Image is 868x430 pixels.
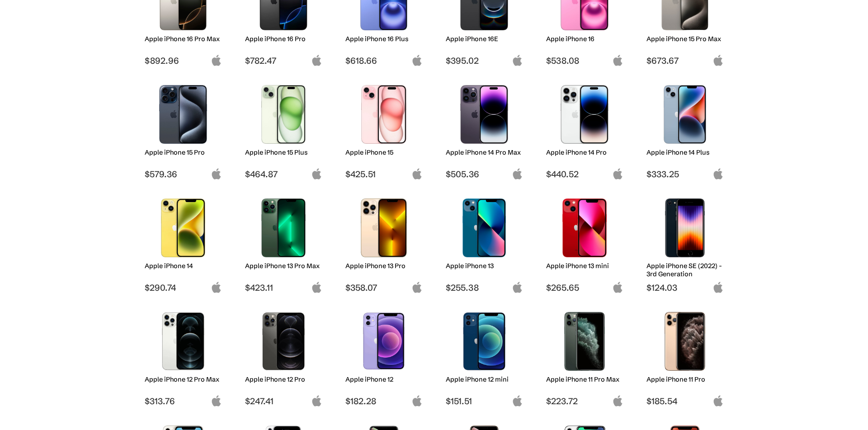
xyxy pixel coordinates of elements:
h2: Apple iPhone 16 Pro [245,35,322,43]
img: iPhone 12 mini [453,312,516,371]
img: iPhone 13 mini [553,198,617,257]
img: apple-logo [211,282,222,293]
img: iPhone 15 Plus [252,85,316,144]
h2: Apple iPhone 16 Pro Max [145,35,222,43]
img: apple-logo [612,55,623,66]
a: iPhone 13 Pro Apple iPhone 13 Pro $358.07 apple-logo [341,194,427,293]
a: iPhone 11 Pro Max Apple iPhone 11 Pro Max $223.72 apple-logo [542,307,627,406]
img: iPhone 14 Plus [653,85,717,144]
img: iPhone 15 [352,85,416,144]
span: $290.74 [145,282,222,293]
span: $265.65 [546,282,623,293]
h2: Apple iPhone 12 [345,375,423,383]
span: $464.87 [245,169,322,180]
span: $440.52 [546,169,623,180]
a: iPhone 13 Apple iPhone 13 $255.38 apple-logo [441,194,527,293]
h2: Apple iPhone 16E [446,35,523,43]
a: iPhone 15 Pro Apple iPhone 15 Pro $579.36 apple-logo [140,80,226,180]
a: iPhone 14 Apple iPhone 14 $290.74 apple-logo [140,194,226,293]
h2: Apple iPhone 13 [446,262,523,270]
h2: Apple iPhone 11 Pro [646,375,724,383]
img: apple-logo [712,55,724,66]
img: apple-logo [411,168,423,180]
h2: Apple iPhone 12 Pro Max [145,375,222,383]
h2: Apple iPhone 16 [546,35,623,43]
h2: Apple iPhone 15 Plus [245,148,322,156]
a: iPhone 15 Plus Apple iPhone 15 Plus $464.87 apple-logo [241,80,326,180]
h2: Apple iPhone 15 Pro [145,148,222,156]
span: $423.11 [245,282,322,293]
h2: Apple iPhone 16 Plus [345,35,423,43]
img: apple-logo [612,282,623,293]
span: $425.51 [345,169,423,180]
h2: Apple iPhone SE (2022) - 3rd Generation [646,262,724,278]
a: iPhone 12 Pro Max Apple iPhone 12 Pro Max $313.76 apple-logo [140,307,226,406]
span: $185.54 [646,396,724,406]
span: $618.66 [345,55,423,66]
img: apple-logo [512,168,523,180]
img: iPhone 14 [151,198,215,257]
img: apple-logo [712,282,724,293]
img: iPhone 12 [352,312,416,371]
img: iPhone 14 Pro [553,85,617,144]
img: iPhone 13 Pro [352,198,416,257]
a: iPhone 12 Pro Apple iPhone 12 Pro $247.41 apple-logo [241,307,326,406]
img: apple-logo [712,395,724,406]
img: iPhone 14 Pro Max [453,85,516,144]
img: apple-logo [311,168,322,180]
img: apple-logo [612,168,623,180]
img: apple-logo [712,168,724,180]
img: iPhone 12 Pro Max [151,312,215,371]
h2: Apple iPhone 15 [345,148,423,156]
h2: Apple iPhone 12 Pro [245,375,322,383]
span: $395.02 [446,55,523,66]
img: apple-logo [512,282,523,293]
img: apple-logo [411,282,423,293]
a: iPhone 11 Pro Apple iPhone 11 Pro $185.54 apple-logo [642,307,728,406]
img: iPhone 11 Pro [653,312,717,371]
span: $124.03 [646,282,724,293]
a: iPhone 12 mini Apple iPhone 12 mini $151.51 apple-logo [441,307,527,406]
img: apple-logo [311,395,322,406]
img: apple-logo [311,55,322,66]
span: $358.07 [345,282,423,293]
h2: Apple iPhone 14 [145,262,222,270]
img: iPhone 12 Pro [252,312,316,371]
h2: Apple iPhone 11 Pro Max [546,375,623,383]
img: iPhone 11 Pro Max [553,312,617,371]
h2: Apple iPhone 12 mini [446,375,523,383]
span: $782.47 [245,55,322,66]
a: iPhone SE 3rd Gen Apple iPhone SE (2022) - 3rd Generation $124.03 apple-logo [642,194,728,293]
img: apple-logo [512,395,523,406]
h2: Apple iPhone 15 Pro Max [646,35,724,43]
h2: Apple iPhone 13 Pro [345,262,423,270]
h2: Apple iPhone 13 mini [546,262,623,270]
h2: Apple iPhone 14 Pro Max [446,148,523,156]
span: $247.41 [245,396,322,406]
a: iPhone 12 Apple iPhone 12 $182.28 apple-logo [341,307,427,406]
span: $505.36 [446,169,523,180]
span: $223.72 [546,396,623,406]
h2: Apple iPhone 14 Plus [646,148,724,156]
span: $892.96 [145,55,222,66]
a: iPhone 15 Apple iPhone 15 $425.51 apple-logo [341,80,427,180]
img: iPhone 13 [453,198,516,257]
img: apple-logo [512,55,523,66]
img: iPhone SE 3rd Gen [653,198,717,257]
a: iPhone 14 Plus Apple iPhone 14 Plus $333.25 apple-logo [642,80,728,180]
a: iPhone 14 Pro Max Apple iPhone 14 Pro Max $505.36 apple-logo [441,80,527,180]
img: apple-logo [411,395,423,406]
span: $333.25 [646,169,724,180]
span: $673.67 [646,55,724,66]
span: $579.36 [145,169,222,180]
span: $151.51 [446,396,523,406]
h2: Apple iPhone 13 Pro Max [245,262,322,270]
h2: Apple iPhone 14 Pro [546,148,623,156]
span: $182.28 [345,396,423,406]
img: iPhone 13 Pro Max [252,198,316,257]
img: apple-logo [211,55,222,66]
span: $313.76 [145,396,222,406]
img: apple-logo [211,395,222,406]
img: apple-logo [612,395,623,406]
img: iPhone 15 Pro [151,85,215,144]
